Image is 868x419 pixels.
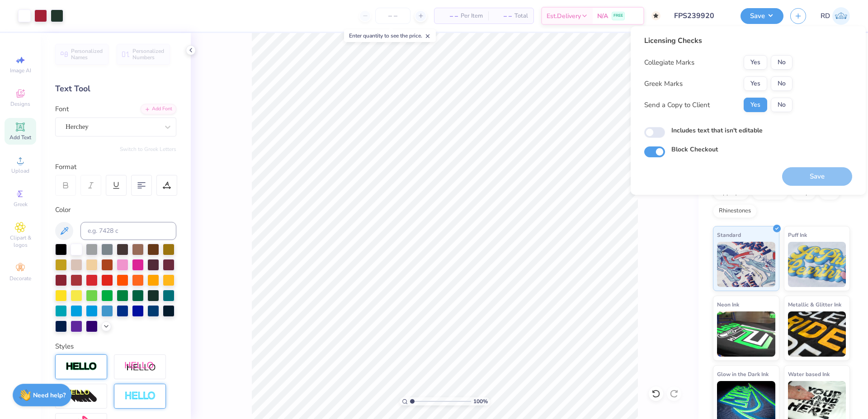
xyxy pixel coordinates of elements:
span: Personalized Names [71,48,103,61]
img: Stroke [66,362,97,372]
img: Standard [717,242,775,287]
button: Yes [744,55,767,70]
a: RD [821,7,850,25]
button: Yes [744,98,767,112]
span: Est. Delivery [547,11,581,21]
span: Puff Ink [788,230,807,240]
div: Send a Copy to Client [644,100,710,110]
input: – – [375,8,410,24]
img: Metallic & Glitter Ink [788,311,846,357]
label: Includes text that isn't editable [671,126,763,135]
div: Rhinestones [713,204,757,218]
span: Designs [10,100,30,108]
img: 3d Illusion [66,389,97,404]
span: RD [821,11,830,21]
button: No [771,55,793,70]
button: Switch to Greek Letters [120,146,176,153]
span: – – [440,11,458,21]
div: Add Font [141,104,176,114]
span: Greek [14,201,28,208]
span: Add Text [9,134,31,141]
span: Total [514,11,528,21]
img: Puff Ink [788,242,846,287]
span: Standard [717,230,741,240]
button: No [771,76,793,91]
span: Image AI [10,67,31,74]
button: Save [741,8,783,24]
span: Metallic & Glitter Ink [788,300,841,309]
div: Licensing Checks [644,35,793,46]
span: Decorate [9,275,31,282]
input: e.g. 7428 c [80,222,176,240]
div: Collegiate Marks [644,57,694,68]
span: 100 % [473,397,488,405]
label: Font [55,104,69,114]
strong: Need help? [33,391,66,400]
div: Format [55,162,177,172]
img: Shadow [124,361,156,372]
img: Rommel Del Rosario [832,7,850,25]
span: Clipart & logos [5,234,36,249]
span: FREE [613,13,623,19]
span: Personalized Numbers [132,48,165,61]
label: Block Checkout [671,145,718,154]
div: Styles [55,341,176,352]
span: Glow in the Dark Ink [717,369,769,379]
button: Yes [744,76,767,91]
img: Neon Ink [717,311,775,357]
div: Text Tool [55,83,176,95]
span: – – [494,11,512,21]
span: Water based Ink [788,369,830,379]
span: Neon Ink [717,300,739,309]
input: Untitled Design [667,7,734,25]
span: N/A [597,11,608,21]
div: Greek Marks [644,79,683,89]
span: Upload [11,167,29,174]
div: Color [55,205,176,215]
button: No [771,98,793,112]
div: Enter quantity to see the price. [344,29,436,42]
span: Per Item [461,11,483,21]
img: Negative Space [124,391,156,401]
